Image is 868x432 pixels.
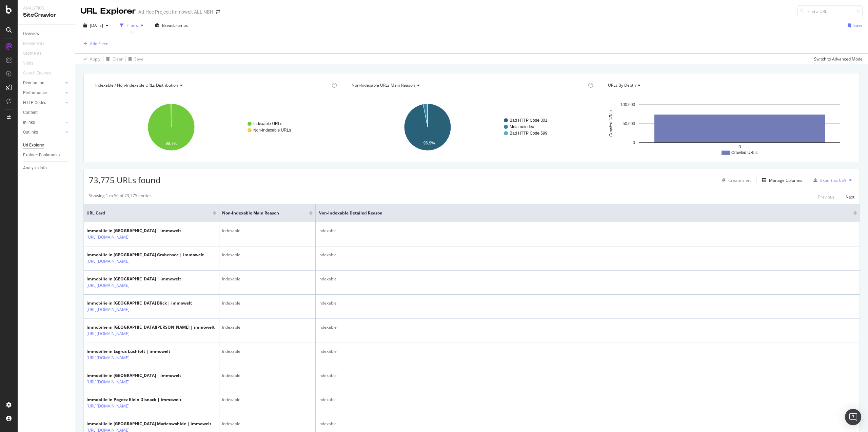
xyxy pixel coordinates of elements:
div: Immobilie in Esgrus Lüchtoft | immowelt [86,348,170,355]
div: Immobilie in Pogeez Klein Disnack | immowelt [86,397,181,403]
div: Indexable [318,397,857,403]
a: Movements [23,40,51,47]
span: Non-Indexable Main Reason [222,210,299,216]
div: Indexable [318,348,857,355]
span: Non-Indexable Detailed Reason [318,210,843,216]
span: URLs by Depth [608,82,636,88]
div: Manage Columns [769,177,802,183]
div: Search Engines [23,70,51,77]
span: Indexable / Non-Indexable URLs distribution [95,82,178,88]
div: Inlinks [23,119,35,126]
text: 99.7% [165,141,177,146]
text: Non-Indexable URLs [253,128,291,133]
a: [URL][DOMAIN_NAME] [86,379,130,385]
svg: A chart. [345,98,596,157]
text: 50,000 [623,121,635,126]
div: Next [846,194,854,200]
text: Bad HTTP Code 599 [510,131,548,136]
a: [URL][DOMAIN_NAME] [86,403,130,410]
div: Indexable [318,300,857,306]
div: SiteCrawler [23,11,70,19]
text: Meta noindex [510,124,534,129]
button: Filters [117,20,146,31]
div: Filters [126,22,138,28]
div: Immobilie in [GEOGRAPHIC_DATA] Grabensee | immowelt [86,252,204,258]
a: Performance [23,89,63,97]
div: Explorer Bookmarks [23,152,60,159]
div: HTTP Codes [23,99,46,106]
span: 73,775 URLs found [89,174,161,186]
button: Create alert [719,175,751,186]
h4: URLs by Depth [607,80,848,91]
div: Visits [23,60,33,67]
text: Crawled URLs [609,110,613,137]
div: Immobilie in [GEOGRAPHIC_DATA] | immowelt [86,276,181,282]
h4: Indexable / Non-Indexable URLs Distribution [94,80,330,91]
div: Showing 1 to 50 of 73,775 entries [89,193,152,201]
button: Breadcrumbs [152,20,191,31]
text: 100,000 [620,102,635,107]
span: 2025 Aug. 13th [90,22,103,28]
button: Previous [818,193,834,201]
div: Indexable [318,252,857,258]
text: Indexable URLs [253,121,282,126]
div: Indexable [222,348,313,355]
a: [URL][DOMAIN_NAME] [86,258,130,265]
a: Inlinks [23,119,63,126]
div: Indexable [318,373,857,379]
a: [URL][DOMAIN_NAME] [86,306,130,313]
div: Outlinks [23,129,38,136]
button: Switch to Advanced Mode [811,54,863,65]
a: Outlinks [23,129,63,136]
div: A chart. [601,98,853,157]
a: [URL][DOMAIN_NAME] [86,234,130,241]
div: Indexable [222,421,313,427]
div: Save [134,56,143,62]
a: HTTP Codes [23,99,63,106]
h4: Non-Indexable URLs Main Reason [350,80,587,91]
a: Search Engines [23,70,58,77]
div: Immobilie in [GEOGRAPHIC_DATA] | immowelt [86,228,181,234]
button: Export as CSV [811,175,846,186]
text: 0 [633,140,635,145]
div: Add Filter [90,41,108,47]
div: Indexable [318,324,857,330]
div: Distribution [23,80,44,87]
div: Apply [90,56,100,62]
div: Previous [818,194,834,200]
a: Visits [23,60,40,67]
span: URL Card [86,210,211,216]
button: Save [845,20,863,31]
text: 0 [738,144,741,149]
a: [URL][DOMAIN_NAME] [86,330,130,337]
div: Indexable [222,300,313,306]
a: Explorer Bookmarks [23,152,70,159]
div: Indexable [222,228,313,234]
a: Overview [23,30,70,37]
a: [URL][DOMAIN_NAME] [86,355,130,361]
div: Save [853,22,863,28]
div: Analysis Info [23,165,47,172]
input: Find a URL [797,5,863,17]
div: Indexable [222,324,313,330]
div: arrow-right-arrow-left [216,10,220,14]
a: Segments [23,50,48,57]
text: 96.9% [423,141,435,145]
div: Indexable [318,228,857,234]
div: Clear [113,56,123,62]
div: Url Explorer [23,142,44,149]
div: Open Intercom Messenger [845,409,861,425]
button: Save [126,54,143,65]
div: Indexable [222,252,313,258]
button: Clear [103,54,123,65]
div: Immobilie in [GEOGRAPHIC_DATA] | immowelt [86,373,181,379]
div: Performance [23,89,47,97]
button: [DATE] [81,20,111,31]
button: Apply [81,54,100,65]
div: Content [23,109,38,116]
div: URL Explorer [81,5,136,17]
button: Next [846,193,854,201]
div: Indexable [222,373,313,379]
span: Non-Indexable URLs Main Reason [352,82,415,88]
